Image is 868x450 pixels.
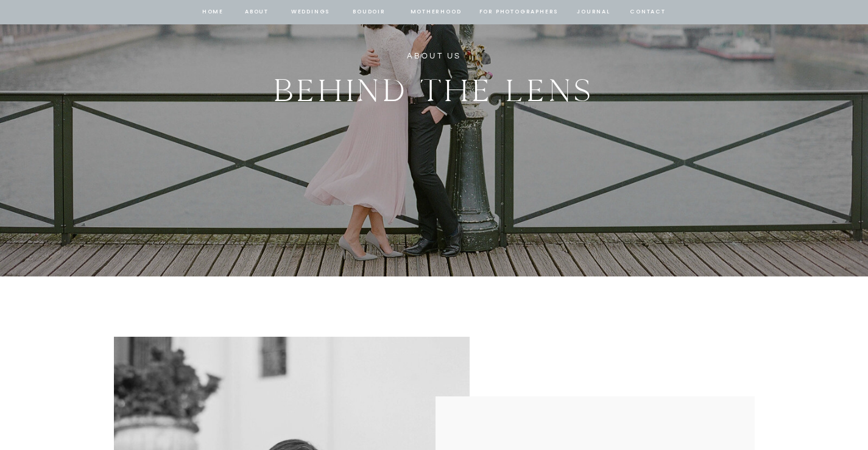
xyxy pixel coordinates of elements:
[411,7,461,18] a: Motherhood
[244,7,270,18] a: about
[202,7,225,18] a: home
[259,66,610,108] h2: BEHIND THE LENS
[629,7,668,18] a: contact
[352,7,387,18] a: BOUDOIR
[290,7,331,18] a: Weddings
[575,7,613,18] a: journal
[335,49,534,63] h1: ABOUT US
[479,7,559,18] a: for photographers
